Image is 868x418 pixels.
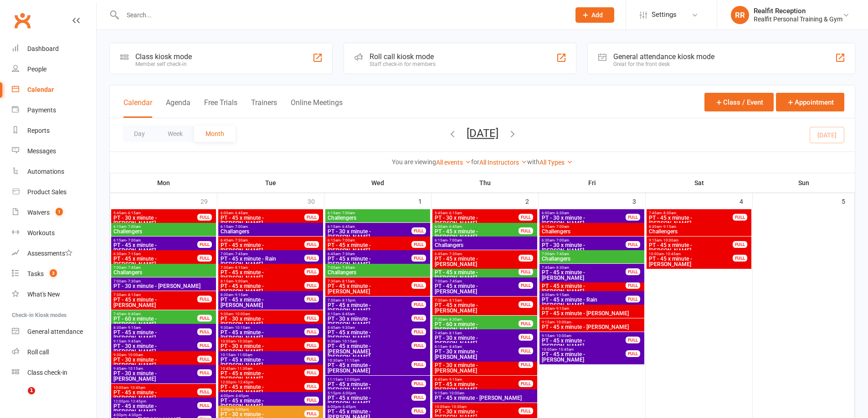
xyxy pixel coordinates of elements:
[519,255,533,262] div: FULL
[541,238,626,242] span: 6:30am
[200,193,217,208] div: 29
[113,353,198,357] span: 9:30am
[411,227,426,234] div: FULL
[434,302,519,313] span: PT - 45 x minute - [PERSON_NAME]
[340,266,355,270] span: - 7:45am
[613,52,714,61] div: General attendance kiosk mode
[166,98,190,118] button: Agenda
[126,353,143,357] span: - 10:00am
[626,337,640,343] div: FULL
[197,342,212,349] div: FULL
[220,238,305,242] span: 6:45am
[411,301,426,308] div: FULL
[233,252,248,256] span: - 7:45am
[28,387,35,394] span: 1
[541,225,642,229] span: 6:15am
[479,159,527,166] a: All Instructors
[541,297,626,308] span: PT - 45 x minute - Rain [PERSON_NAME]
[113,343,198,354] span: PT - 30 x minute - [PERSON_NAME]
[327,343,412,360] span: PT - 45 x minute - [PERSON_NAME], [PERSON_NAME]
[327,266,428,270] span: 7:00am
[731,6,749,24] div: RR
[197,315,212,322] div: FULL
[27,86,54,93] div: Calendar
[626,214,640,221] div: FULL
[555,252,569,256] span: - 7:45am
[113,330,198,341] span: PT - 45 x minute - [PERSON_NAME]
[434,229,519,240] span: PT - 45 x minute - [PERSON_NAME]
[251,98,277,118] button: Trainers
[56,208,63,216] span: 1
[664,252,681,256] span: - 10:45am
[220,283,305,294] span: PT - 45 x minute - [PERSON_NAME]
[220,279,305,283] span: 8:15am
[9,387,31,409] iframe: Intercom live chat
[113,357,198,368] span: PT - 30 x minute - [PERSON_NAME]
[434,225,519,229] span: 6:00am
[126,225,141,229] span: - 7:00am
[447,345,462,349] span: - 8:45am
[327,229,412,240] span: PT - 30 x minute - [PERSON_NAME]
[197,296,212,302] div: FULL
[123,126,156,142] button: Day
[233,326,250,330] span: - 10:15am
[541,347,626,352] span: 10:00am
[324,173,431,192] th: Wed
[340,312,355,316] span: - 8:45am
[327,298,412,302] span: 7:30am
[12,202,96,223] a: Waivers 1
[220,353,305,357] span: 10:15am
[447,238,462,242] span: - 7:00am
[220,293,305,297] span: 8:30am
[434,331,519,335] span: 7:45am
[126,211,141,215] span: - 6:15am
[220,339,305,343] span: 10:00am
[411,241,426,248] div: FULL
[776,93,844,111] button: Appointment
[236,339,252,343] span: - 10:30am
[434,345,519,349] span: 8:15am
[555,225,569,229] span: - 7:00am
[233,266,248,270] span: - 8:15am
[591,11,603,19] span: Add
[304,328,319,335] div: FULL
[447,298,462,302] span: - 8:15am
[340,326,355,330] span: - 9:30am
[233,225,248,229] span: - 7:00am
[519,320,533,327] div: FULL
[27,106,56,114] div: Payments
[662,238,678,242] span: - 10:00am
[327,279,412,283] span: 7:30am
[662,225,676,229] span: - 9:15am
[27,65,46,73] div: People
[27,250,72,257] div: Assessments
[113,339,198,343] span: 9:15am
[519,334,533,341] div: FULL
[304,315,319,322] div: FULL
[555,307,569,311] span: - 9:15am
[12,223,96,243] a: Workouts
[123,98,152,118] button: Calendar
[12,284,96,305] a: What's New
[652,5,677,25] span: Settings
[304,214,319,221] div: FULL
[220,215,305,226] span: PT - 45 x minute - [PERSON_NAME]
[304,282,319,289] div: FULL
[50,269,57,277] span: 3
[411,361,426,368] div: FULL
[434,270,519,281] span: PT - 45 x minute - [PERSON_NAME]
[434,298,519,302] span: 7:30am
[519,227,533,234] div: FULL
[434,279,519,283] span: 7:00am
[27,348,49,356] div: Roll call
[220,312,305,316] span: 9:30am
[126,252,141,256] span: - 7:15am
[626,296,640,302] div: FULL
[541,352,626,363] span: PT - 45 x minute - [PERSON_NAME]
[27,188,67,196] div: Product Sales
[733,255,747,262] div: FULL
[27,328,83,335] div: General attendance
[12,161,96,182] a: Automations
[12,322,96,342] a: General attendance kiosk mode
[411,328,426,335] div: FULL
